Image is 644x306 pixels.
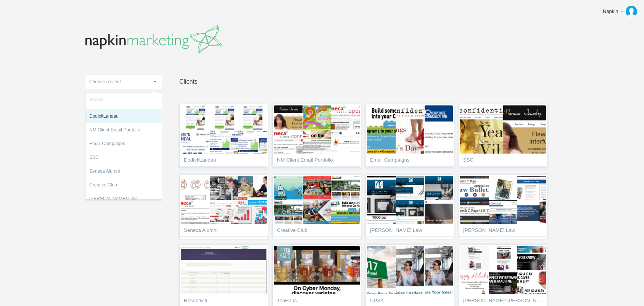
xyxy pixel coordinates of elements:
[510,200,554,224] img: Ken Pope - Guardianship e-book
[389,200,432,224] img: Mazzeo Mobile and Tablet - May 23rd/16 V1
[394,246,480,294] img: 11-1 & 11-2
[231,105,274,130] img: Nov. 18 Final Designs- Dodick Landau
[365,105,451,154] img: NPK SSC Val Email3avi2
[365,246,451,294] img: CPSA - Emails
[324,176,367,200] img: Creative Club Corp
[231,200,274,224] img: Seneca Alumni Survey Infograph
[85,151,162,164] li: SSC
[370,298,450,306] span: CPSA
[365,174,454,239] a: Karrots | RMLaw/ Mazzeo Mazzeo_April 29-16 Mazzeo- Mobile Design June 1st v2 Mazzeo Mobile and Ta...
[179,104,268,169] a: Dodick Landau V1 New Dodick Landau Designs- Nov. 17 Nov. 18 Final Designs- Dodick Landau 320pix_M...
[174,105,217,130] img: Dodick Landau V1
[274,246,360,294] img: Tea Haus Promo Emails
[174,176,217,200] img: Seneca Alumni Giving Spring 2016
[453,270,496,295] img: Holiday Email
[482,200,525,224] img: Landing Page
[296,176,339,200] img: Creative Club 2016 v3
[482,176,525,200] img: Ken Pope Ebook Cover Design
[482,246,525,270] img: Johnston_Email_1/2_IC_to_Electric_1116
[184,298,264,306] span: Receptiviti
[603,8,619,15] div: Napkin
[85,164,162,178] li: Seneca Alumni
[267,130,310,154] img: Seneca eNews May 2015
[510,176,554,200] img: Ken Pope Ebook Landing Page
[272,104,361,169] a: Mariana Email Campaign NM Client Email Portfolio Seneca Alumni eNews Seneca eNews May 2015 Sloan ...
[626,6,637,17] img: 962c44cf9417398e979bba9dc8fee69e
[184,157,264,165] span: DodickLandau
[510,246,554,270] img: Johnston_Email_15/16 Driver Training
[85,123,162,137] li: NM Client Email Portfolio
[267,176,310,200] img: CC2016 v1
[85,137,162,151] li: Email Campaigns
[459,174,547,239] a: Ken Pope Emails Ken Pope Ebook Cover Design Ken Pope Ebook Landing Page Ken Pope Website Updates ...
[203,200,246,224] img: Seneca_AlumniEnews_Oct-14
[296,200,339,224] img: CreativeClubInc Website Changes
[370,157,450,165] span: Email Campaigns
[203,130,246,154] img: 768px_DL Mobile
[482,270,525,295] img: 8210 B - Perfect Fit Between Man & Machine
[336,246,422,294] img: CPSA Drip Campaign - Nov & Dec 2016.
[463,298,543,306] span: [PERSON_NAME]/ [PERSON_NAME]
[296,130,339,154] img: Sloan - Emails
[277,157,357,165] span: NM Client Email Portfolio
[85,178,162,192] li: Creative Club
[453,200,496,224] img: Ken Pope Website Updates
[324,105,367,130] img: Seneca Alumni eNews
[324,200,367,224] img: Npkn CC LegoEmailFinal
[389,176,432,200] img: Mazzeo_April 29-16
[277,298,357,306] span: TeaHaus
[174,200,217,224] img: Seneca New Grad Welcome 05/2016
[597,4,640,19] a: Napkin
[463,157,543,165] span: SSC
[85,192,162,206] li: [PERSON_NAME] Law
[203,105,246,130] img: New Dodick Landau Designs- Nov. 17
[453,246,496,270] img: Johnston_Email_9/10_8210_trucksales
[436,105,522,154] img: NPK SSC NY Email2
[296,105,339,130] img: NM Client Email Portfolio
[85,92,162,107] input: Search...
[453,176,496,200] img: Ken Pope Emails
[510,270,554,295] img: 8210 coffee Jan 2017
[365,104,454,169] a: Npkn CC LegoEmailFinal NPK SSC Val Email3avi2 Corpcom Emails Email Campaigns
[174,130,217,154] img: 320pix_Mobile DL
[277,228,357,235] span: Creative Club
[272,174,361,239] a: CC2016 v1 Creative Club 2016 v3 Creative Club Corp Creative Club Corp Background CreativeClubInc ...
[418,200,461,224] img: Fish Recruit Responsive
[179,174,268,239] a: Seneca Alumni Giving Spring 2016 Seneca PIF Ads Seneca Alumni Giving PIF #4_May2016 Seneca New Gr...
[480,105,565,154] img: Mariana Email Campaign
[89,79,121,84] span: Choose a client
[85,25,222,54] img: napkinmarketing-logo_20160520102043.png
[267,200,310,224] img: Creative Club Corp Background
[231,130,274,154] img: 970px _DL Mobile
[324,130,367,154] img: Fish Eblast 2015
[394,105,480,154] img: Corpcom Emails
[179,76,198,85] h1: Clients
[181,246,267,294] img: LIWC update July 2016
[336,176,422,224] img: Karrots | RMLaw/ Mazzeo
[459,104,547,169] a: NPK SSC NY Email2 Mariana Email Campaign SSC
[231,176,274,200] img: Seneca Alumni Giving PIF #4_May2016
[418,176,461,200] img: Mazzeo- Mobile Design June 1st v2
[370,228,450,235] span: [PERSON_NAME] Law
[85,109,162,123] li: DodickLandau
[184,228,264,235] span: Seneca Alumni
[267,105,310,130] img: Mariana Email Campaign
[336,105,422,154] img: Npkn CC LegoEmailFinal
[463,228,543,235] span: [PERSON_NAME] Law
[203,176,246,200] img: Seneca PIF Ads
